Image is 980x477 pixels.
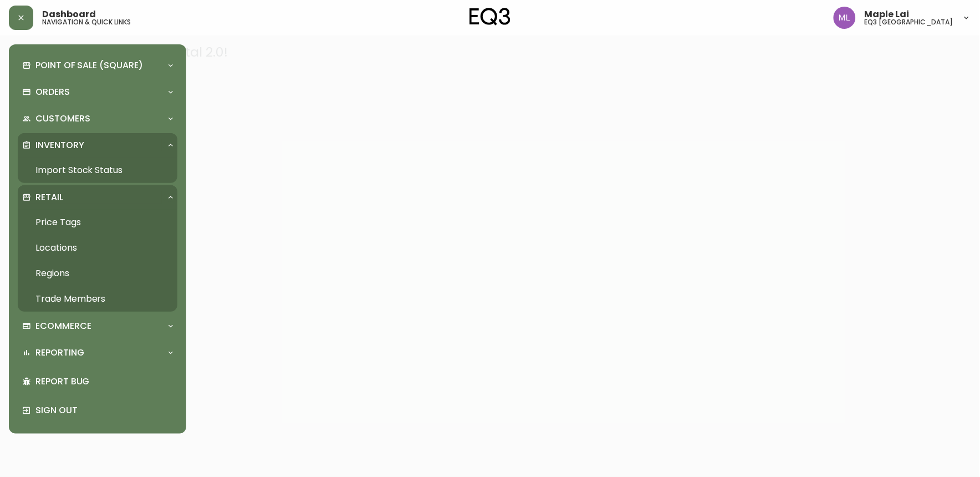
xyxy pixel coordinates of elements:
span: Maple Lai [865,10,910,19]
p: Inventory [35,139,84,151]
div: Customers [18,106,177,131]
p: Sign Out [35,404,173,417]
p: Retail [35,191,63,204]
a: Import Stock Status [18,158,177,183]
div: Report Bug [18,367,177,396]
p: Ecommerce [35,320,91,332]
a: Trade Members [18,286,177,312]
p: Point of Sale (Square) [35,59,143,72]
div: Retail [18,185,177,210]
p: Reporting [35,347,84,359]
div: Reporting [18,341,177,365]
span: Dashboard [42,10,96,19]
div: Ecommerce [18,314,177,338]
a: Regions [18,261,177,286]
div: Orders [18,80,177,104]
div: Point of Sale (Square) [18,53,177,78]
a: Price Tags [18,210,177,235]
p: Customers [35,113,90,125]
div: Inventory [18,133,177,158]
div: Sign Out [18,396,177,425]
h5: eq3 [GEOGRAPHIC_DATA] [865,19,953,26]
p: Orders [35,86,70,98]
img: 61e28cffcf8cc9f4e300d877dd684943 [834,7,856,29]
h5: navigation & quick links [42,19,131,26]
img: logo [469,8,511,26]
a: Locations [18,235,177,261]
p: Report Bug [35,375,173,388]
